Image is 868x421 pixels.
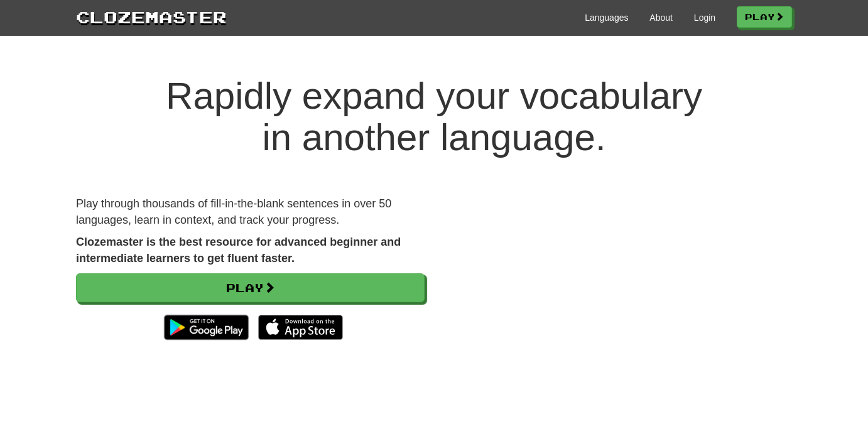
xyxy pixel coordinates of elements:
[76,273,425,302] a: Play
[158,309,255,346] img: Get it on Google Play
[258,315,343,340] img: Download_on_the_App_Store_Badge_US-UK_135x40-25178aeef6eb6b83b96f5f2d004eda3bffbb37122de64afbaef7...
[649,11,673,24] a: About
[76,196,425,228] p: Play through thousands of fill-in-the-blank sentences in over 50 languages, learn in context, and...
[737,6,792,28] a: Play
[76,5,227,28] a: Clozemaster
[76,236,401,265] strong: Clozemaster is the best resource for advanced beginner and intermediate learners to get fluent fa...
[694,11,715,24] a: Login
[585,11,628,24] a: Languages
